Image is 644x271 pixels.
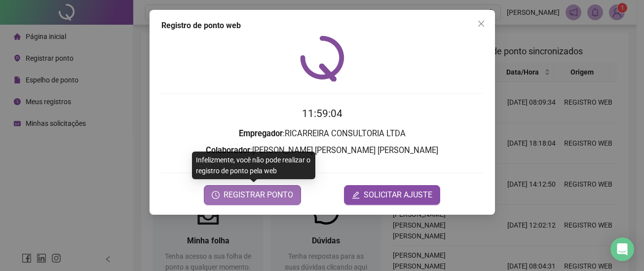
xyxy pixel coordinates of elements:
[300,36,344,81] img: QRPoint
[212,191,220,199] span: clock-circle
[206,146,250,155] strong: Colaborador
[302,108,342,119] time: 11:59:04
[610,237,634,261] div: Open Intercom Messenger
[477,20,485,28] span: close
[473,16,489,32] button: Close
[239,129,283,138] strong: Empregador
[161,20,483,32] div: Registro de ponto web
[364,189,432,201] span: SOLICITAR AJUSTE
[161,144,483,157] h3: : [PERSON_NAME] [PERSON_NAME] [PERSON_NAME]
[352,191,360,199] span: edit
[192,152,315,179] div: Infelizmente, você não pode realizar o registro de ponto pela web
[344,185,440,205] button: editSOLICITAR AJUSTE
[204,185,301,205] button: REGISTRAR PONTO
[224,189,293,201] span: REGISTRAR PONTO
[161,127,483,140] h3: : RICARREIRA CONSULTORIA LTDA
